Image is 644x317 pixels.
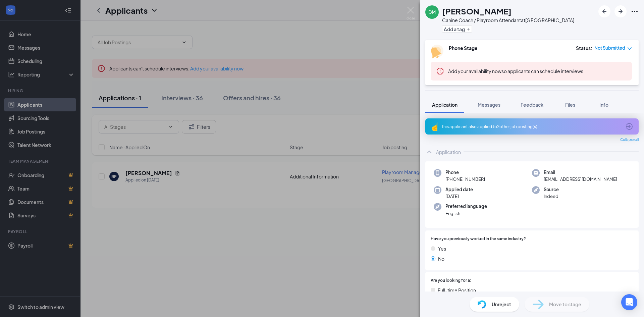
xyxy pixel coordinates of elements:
[438,255,444,262] span: No
[441,124,621,129] div: This applicant also applied to 2 other job posting(s)
[621,294,637,310] div: Open Intercom Messenger
[445,203,487,210] span: Preferred language
[442,25,472,33] button: PlusAdd a tag
[565,102,575,108] span: Files
[492,301,511,308] span: Unreject
[544,169,617,176] span: Email
[445,176,485,182] span: [PHONE_NUMBER]
[631,7,639,15] svg: Ellipses
[576,45,592,51] div: Status :
[431,236,526,242] span: Have you previously worked in the same industry?
[449,45,478,51] b: Phone Stage
[620,137,639,143] span: Collapse all
[436,149,461,155] div: Application
[431,277,471,284] span: Are you looking for a:
[445,210,487,217] span: English
[478,102,500,108] span: Messages
[438,245,446,252] span: Yes
[445,193,473,200] span: [DATE]
[448,68,501,74] button: Add your availability now
[445,169,485,176] span: Phone
[600,7,608,15] svg: ArrowLeftNew
[442,17,574,23] div: Canine Coach / Playroom Attendant at [GEOGRAPHIC_DATA]
[594,45,625,51] span: Not Submitted
[544,193,559,200] span: Indeed
[521,102,543,108] span: Feedback
[432,102,458,108] span: Application
[625,122,633,130] svg: ArrowCircle
[438,286,476,294] span: Full-time Position
[448,68,585,74] span: so applicants can schedule interviews.
[544,186,559,193] span: Source
[616,7,625,15] svg: ArrowRight
[614,5,627,17] button: ArrowRight
[627,46,632,51] span: down
[425,148,433,156] svg: ChevronUp
[428,9,436,15] div: DM
[436,67,444,75] svg: Error
[599,102,608,108] span: Info
[445,186,473,193] span: Applied date
[598,5,610,17] button: ArrowLeftNew
[544,176,617,182] span: [EMAIL_ADDRESS][DOMAIN_NAME]
[442,5,512,17] h1: [PERSON_NAME]
[466,27,470,31] svg: Plus
[549,301,581,308] span: Move to stage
